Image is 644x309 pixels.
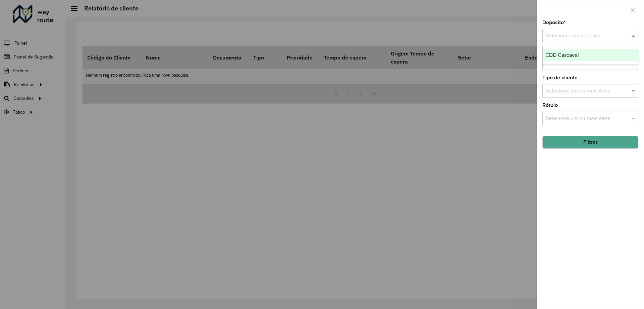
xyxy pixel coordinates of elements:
[545,52,579,58] span: CDD Cascavel
[542,46,638,65] ng-dropdown-panel: Options list
[542,18,566,27] label: Depósito
[542,136,638,149] button: Filtrar
[542,101,558,109] label: Rótulo
[542,74,578,82] label: Tipo de cliente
